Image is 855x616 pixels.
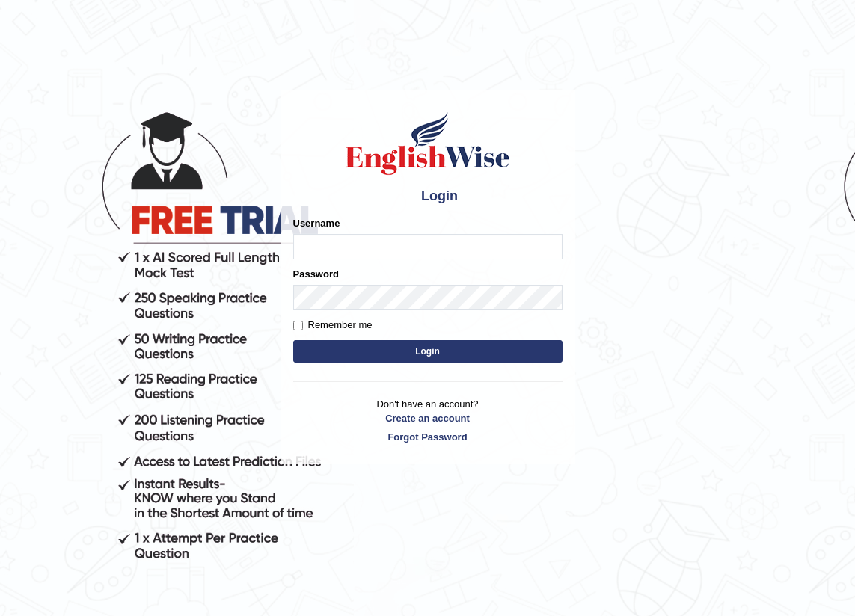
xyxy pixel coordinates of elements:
a: Forgot Password [293,430,563,444]
p: Don't have an account? [293,397,563,443]
label: Password [293,267,339,281]
a: Create an account [293,411,563,425]
button: Login [293,340,563,363]
label: Username [293,216,340,230]
input: Remember me [293,321,303,330]
img: Logo of English Wise sign in for intelligent practice with AI [343,110,513,177]
h4: Login [293,185,563,209]
label: Remember me [293,318,373,333]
